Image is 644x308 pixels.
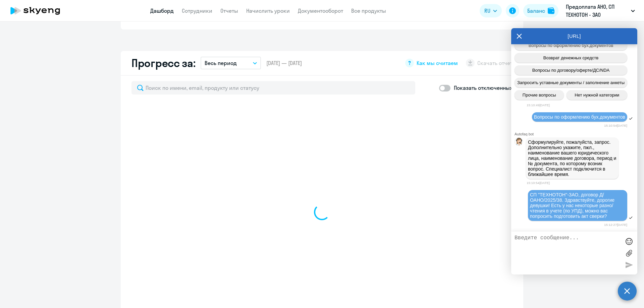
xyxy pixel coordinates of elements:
[480,4,502,17] button: RU
[515,90,564,100] button: Прочие вопросы
[604,223,627,227] time: 15:12:27[DATE]
[575,93,619,98] span: Нет нужной категории
[529,43,613,48] span: Вопросы по оформлению бух.документов
[604,124,627,127] time: 15:10:54[DATE]
[150,7,174,14] a: Дашборд
[515,41,627,50] button: Вопросы по оформлению бух.документов
[417,59,458,67] span: Как мы считаем
[527,181,550,185] time: 15:10:54[DATE]
[532,68,609,73] span: Вопросы по договору/оферте/ДС/NDA
[205,59,237,67] p: Весь период
[543,55,598,60] span: Возврат денежных средств
[530,192,616,219] span: СП "ТЕХНОТОН"-ЗАО, договор Д/ОАНО/2025/38. Здравствуйте, дорогие девушки! Есть у нас некоторые ра...
[266,59,302,67] span: [DATE] — [DATE]
[567,90,627,100] button: Нет нужной категории
[523,93,556,98] span: Прочие вопросы
[351,7,386,14] a: Все продукты
[298,7,343,14] a: Документооборот
[201,57,261,69] button: Весь период
[515,53,627,63] button: Возврат денежных средств
[131,56,195,70] h2: Прогресс за:
[182,7,212,14] a: Сотрудники
[131,81,415,95] input: Поиск по имени, email, продукту или статусу
[534,114,625,120] span: Вопросы по оформлению бух.документов
[246,7,290,14] a: Начислить уроки
[528,139,618,177] span: Сформулируйте, пожалуйста, запрос. Дополнительно укажите, пжл., наименование вашего юридического ...
[527,7,545,15] div: Баланс
[527,103,550,107] time: 15:10:49[DATE]
[515,138,523,147] img: bot avatar
[562,3,638,19] button: Предоплата АНО, СП ТЕХНОТОН - ЗАО
[220,7,238,14] a: Отчеты
[566,3,628,19] p: Предоплата АНО, СП ТЕХНОТОН - ЗАО
[515,132,637,136] div: Autofaq bot
[624,248,634,258] label: Лимит 10 файлов
[548,7,554,14] img: balance
[515,65,627,75] button: Вопросы по договору/оферте/ДС/NDA
[523,4,558,17] button: Балансbalance
[517,80,625,85] span: Запросить уставные документы / заполнение анкеты
[454,84,513,92] p: Показать отключенных
[484,7,490,15] span: RU
[515,78,627,87] button: Запросить уставные документы / заполнение анкеты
